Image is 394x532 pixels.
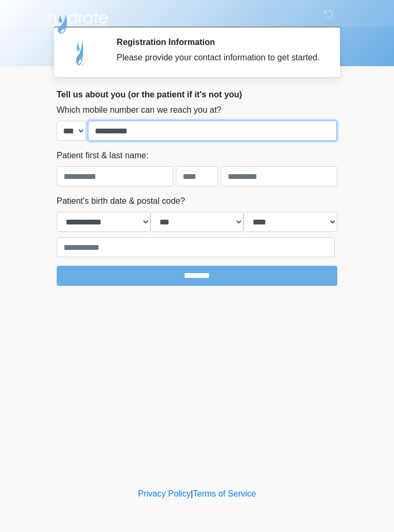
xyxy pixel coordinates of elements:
[57,149,148,162] label: Patient first & last name:
[138,489,191,498] a: Privacy Policy
[57,104,221,116] label: Which mobile number can we reach you at?
[117,51,321,64] div: Please provide your contact information to get started.
[57,195,185,208] label: Patient's birth date & postal code?
[46,8,110,34] img: Hydrate IV Bar - Flagstaff Logo
[191,489,193,498] a: |
[57,89,337,100] h2: Tell us about you (or the patient if it's not you)
[65,37,96,69] img: Agent Avatar
[193,489,256,498] a: Terms of Service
